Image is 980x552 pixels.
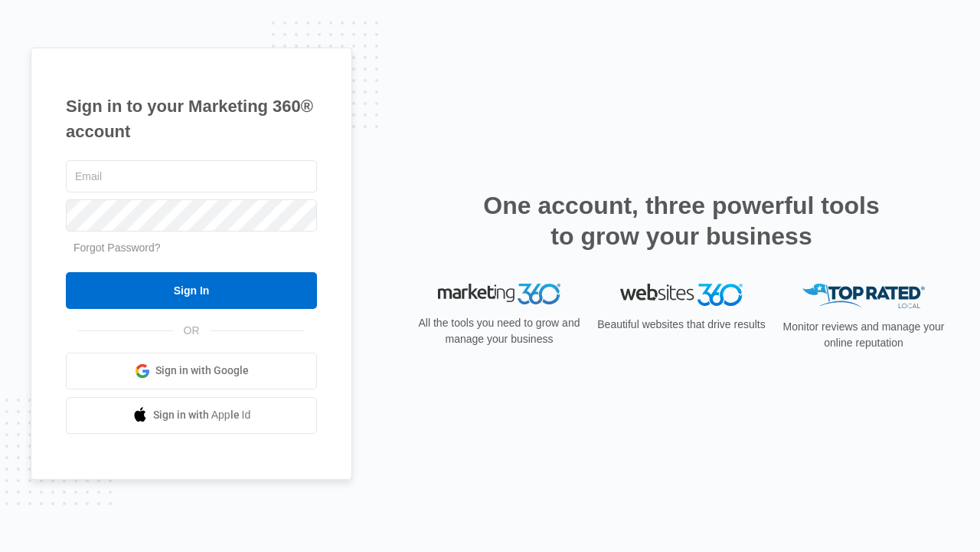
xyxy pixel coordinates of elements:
[413,315,585,347] p: All the tools you need to grow and manage your business
[66,353,317,389] a: Sign in with Google
[73,242,161,254] a: Forgot Password?
[66,272,317,309] input: Sign In
[620,284,743,306] img: Websites 360
[66,160,317,192] input: Email
[802,284,925,309] img: Top Rated Local
[479,190,884,251] h2: One account, three powerful tools to grow your business
[596,317,767,333] p: Beautiful websites that drive results
[173,323,211,339] span: OR
[153,407,251,423] span: Sign in with Apple Id
[438,284,560,305] img: Marketing 360
[66,94,317,144] h1: Sign in to your Marketing 360® account
[155,363,249,379] span: Sign in with Google
[778,319,949,351] p: Monitor reviews and manage your online reputation
[66,397,317,434] a: Sign in with Apple Id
